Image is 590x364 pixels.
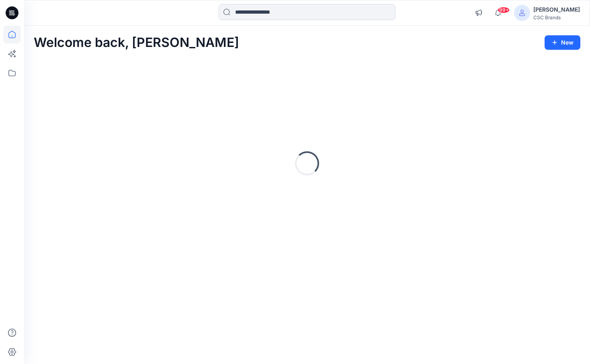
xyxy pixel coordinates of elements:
h2: Welcome back, [PERSON_NAME] [34,35,239,50]
div: CSC Brands [533,14,580,20]
div: [PERSON_NAME] [533,5,580,14]
button: New [545,35,580,50]
span: 99+ [498,7,510,13]
svg: avatar [519,10,525,16]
